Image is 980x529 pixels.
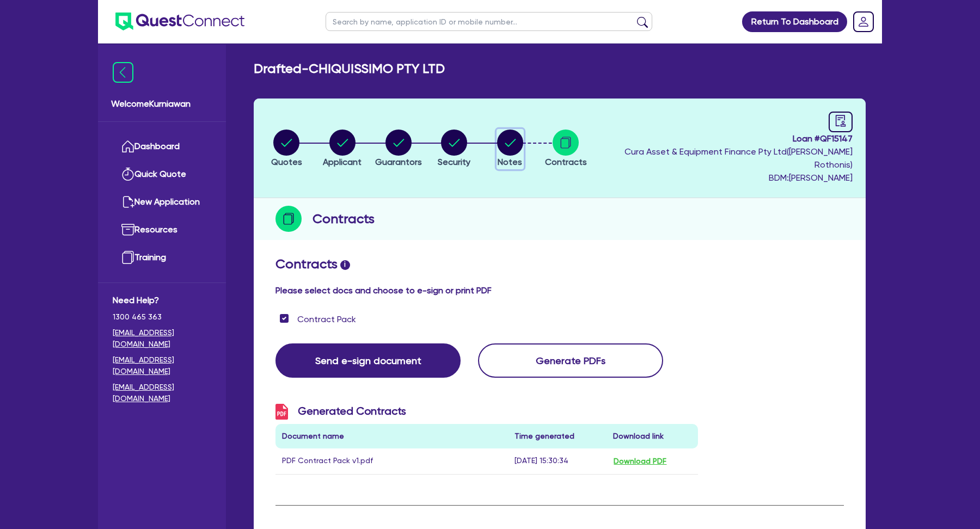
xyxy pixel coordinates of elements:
img: training [121,251,134,264]
span: Cura Asset & Equipment Finance Pty Ltd ( [PERSON_NAME] Rothonis ) [624,146,853,170]
button: Contracts [544,129,587,169]
span: 1300 465 363 [113,311,211,323]
img: icon-menu-close [113,62,133,83]
a: [EMAIL_ADDRESS][DOMAIN_NAME] [113,327,211,350]
button: Applicant [322,129,362,169]
span: Loan # QF15147 [597,132,853,145]
img: step-icon [275,206,302,232]
button: Notes [497,129,524,169]
span: Applicant [323,157,362,167]
button: Download PDF [613,455,667,468]
span: i [340,260,350,270]
h2: Contracts [313,209,375,229]
img: quest-connect-logo-blue [115,13,244,30]
span: Welcome Kurniawan [111,97,213,110]
th: Document name [275,424,508,448]
a: Dashboard [113,133,211,161]
td: [DATE] 15:30:34 [508,448,607,475]
a: [EMAIL_ADDRESS][DOMAIN_NAME] [113,354,211,377]
img: resources [121,223,134,236]
h3: Generated Contracts [275,404,698,420]
img: new-application [121,195,134,208]
button: Send e-sign document [275,343,461,378]
h2: Contracts [275,256,844,272]
h2: Drafted - CHIQUISSIMO PTY LTD [254,61,445,77]
a: audit [829,112,853,132]
span: Notes [498,157,522,167]
span: Contracts [545,157,587,167]
label: Contract Pack [297,313,356,326]
span: Security [438,157,470,167]
span: Quotes [271,157,302,167]
td: PDF Contract Pack v1.pdf [275,448,508,475]
a: Quick Quote [113,161,211,188]
span: Guarantors [375,157,422,167]
th: Download link [607,424,697,448]
a: Training [113,244,211,272]
span: audit [835,115,847,127]
input: Search by name, application ID or mobile number... [326,12,652,31]
span: Need Help? [113,294,211,307]
img: quick-quote [121,168,134,181]
button: Quotes [271,129,303,169]
button: Generate PDFs [478,343,663,378]
button: Security [437,129,471,169]
a: New Application [113,188,211,216]
span: BDM: [PERSON_NAME] [597,171,853,184]
a: Dropdown toggle [849,8,878,36]
th: Time generated [508,424,607,448]
a: Return To Dashboard [742,11,847,32]
button: Guarantors [375,129,422,169]
h4: Please select docs and choose to e-sign or print PDF [275,285,844,296]
a: [EMAIL_ADDRESS][DOMAIN_NAME] [113,382,211,404]
img: icon-pdf [275,404,288,420]
a: Resources [113,216,211,244]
